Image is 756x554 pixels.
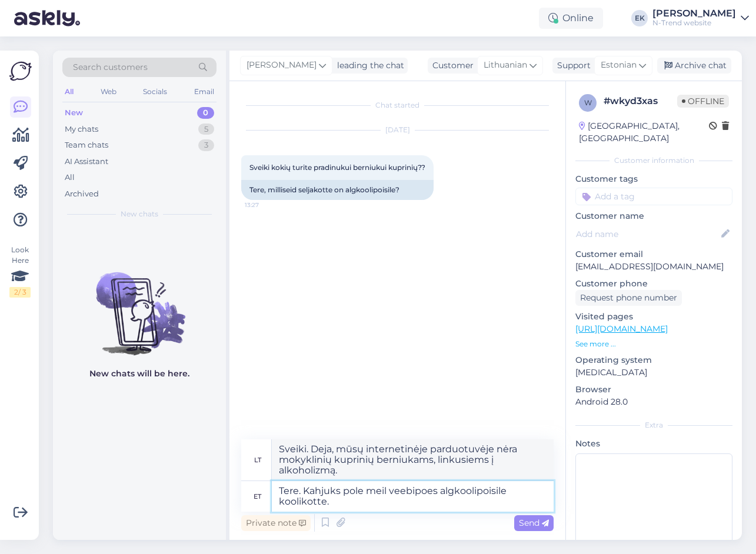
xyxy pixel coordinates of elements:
span: w [584,98,592,107]
span: Estonian [601,59,637,72]
textarea: Sveiki. Deja, mūsų internetinėje parduotuvėje nėra mokyklinių kuprinių berniukams, linkusiems į a... [272,439,554,480]
p: Operating system [575,354,732,366]
div: Extra [575,420,732,430]
div: Chat started [241,100,554,111]
a: [URL][DOMAIN_NAME] [575,323,668,334]
div: Email [192,84,217,99]
p: [MEDICAL_DATA] [575,366,732,379]
p: Customer phone [575,278,732,290]
div: # wkyd3xas [604,94,677,108]
div: All [65,172,75,183]
input: Add a tag [575,188,732,205]
div: et [254,486,261,506]
div: Web [98,84,119,99]
div: [DATE] [241,125,554,135]
p: Visited pages [575,311,732,323]
div: lt [254,450,261,470]
div: Socials [141,84,169,99]
div: leading the chat [332,59,404,72]
span: Sveiki kokių turite pradinukui berniukui kuprinių?? [249,163,425,172]
div: 2 / 3 [9,287,31,298]
div: Request phone number [575,290,682,306]
div: Archive chat [657,58,731,74]
p: Notes [575,438,732,450]
p: New chats will be here. [89,368,189,380]
span: [PERSON_NAME] [247,59,317,72]
input: Add name [576,228,719,241]
p: Customer tags [575,173,732,185]
p: [EMAIL_ADDRESS][DOMAIN_NAME] [575,261,732,273]
div: 5 [198,124,214,135]
span: Offline [677,95,729,108]
div: 0 [197,107,214,119]
div: N-Trend website [652,18,736,28]
img: Askly Logo [9,60,32,82]
div: [PERSON_NAME] [652,9,736,18]
p: See more ... [575,339,732,349]
p: Customer email [575,248,732,261]
div: Archived [65,188,99,200]
img: No chats [53,251,226,357]
div: Private note [241,515,311,531]
p: Browser [575,383,732,396]
div: EK [631,10,648,26]
p: Android 28.0 [575,396,732,408]
div: Customer information [575,155,732,166]
span: Lithuanian [484,59,527,72]
div: Customer [428,59,474,72]
div: [GEOGRAPHIC_DATA], [GEOGRAPHIC_DATA] [579,120,709,145]
span: New chats [121,209,158,219]
div: Team chats [65,139,108,151]
a: [PERSON_NAME]N-Trend website [652,9,749,28]
div: 3 [198,139,214,151]
div: My chats [65,124,98,135]
div: Look Here [9,245,31,298]
span: 13:27 [245,201,289,209]
span: Send [519,518,549,528]
div: Support [552,59,591,72]
div: New [65,107,83,119]
div: Online [539,8,603,29]
p: Customer name [575,210,732,222]
div: Tere, milliseid seljakotte on algkoolipoisile? [241,180,434,200]
span: Search customers [73,61,148,74]
textarea: Tere. Kahjuks pole meil veebipoes algkoolipoisile koolikotte. [272,481,554,512]
div: All [62,84,76,99]
div: AI Assistant [65,156,108,168]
